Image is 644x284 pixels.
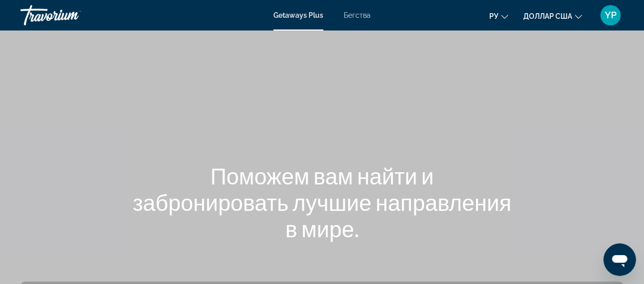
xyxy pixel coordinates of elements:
a: Травориум [20,2,122,28]
font: ру [489,12,498,20]
iframe: Кнопка запуска окна обмена сообщениями [603,243,636,276]
font: доллар США [523,12,572,20]
h1: Поможем вам найти и забронировать лучшие направления в мире. [131,163,513,242]
a: Бегства [344,11,371,19]
button: Меню пользователя [597,5,624,26]
button: Изменить язык [489,9,508,23]
a: Getaways Plus [273,11,323,19]
font: YP [605,10,617,20]
button: Изменить валюту [523,9,582,23]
